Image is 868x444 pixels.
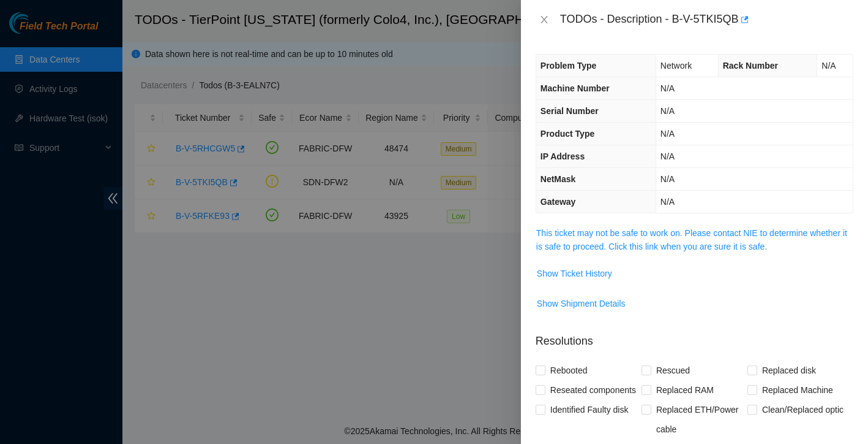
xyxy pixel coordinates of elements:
span: Reseated components [545,380,641,400]
span: Replaced Machine [757,380,838,400]
span: N/A [660,106,675,116]
button: Show Shipment Details [536,294,626,313]
a: This ticket may not be safe to work on. Please contact NIE to determine whether it is safe to pro... [536,228,847,251]
span: N/A [821,61,836,71]
span: Gateway [541,197,576,207]
span: Network [660,61,692,71]
span: N/A [660,197,675,207]
span: Problem Type [541,61,597,71]
p: Resolutions [536,323,853,350]
span: Product Type [541,129,594,139]
span: Replaced RAM [651,380,719,400]
span: Identified Faulty disk [545,400,634,419]
span: Machine Number [541,83,610,93]
button: Close [536,14,553,26]
span: N/A [660,174,675,184]
span: N/A [660,83,675,93]
span: IP Address [541,151,585,161]
span: NetMask [541,174,576,184]
span: Show Shipment Details [537,297,626,310]
span: Replaced disk [757,361,821,380]
span: N/A [660,129,675,139]
span: Serial Number [541,106,599,116]
span: Rebooted [545,361,593,380]
span: Rescued [651,361,695,380]
span: Show Ticket History [537,267,612,280]
span: Replaced ETH/Power cable [651,400,747,439]
span: close [539,15,549,25]
span: Clean/Replaced optic [757,400,848,419]
div: TODOs - Description - B-V-5TKI5QB [560,10,853,29]
span: Rack Number [723,61,778,71]
span: N/A [660,151,675,161]
button: Show Ticket History [536,264,613,283]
